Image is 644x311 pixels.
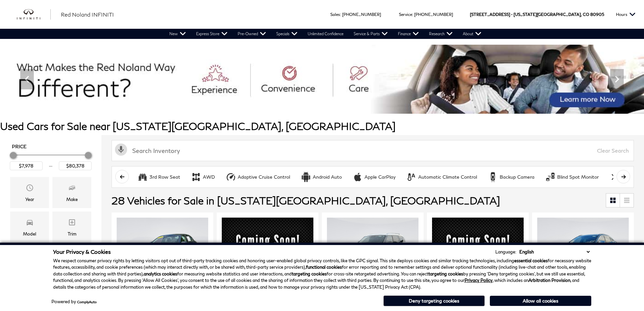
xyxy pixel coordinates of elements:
button: Blind Spot MonitorBlind Spot Monitor [542,170,602,184]
div: Adaptive Cruise Control [226,172,236,182]
a: Specials [271,29,303,39]
div: Blind Spot Monitor [557,174,599,180]
a: Service & Parts [349,29,393,39]
div: Automatic Climate Control [418,174,477,180]
div: AWD [191,172,201,182]
select: Language Select [518,248,591,255]
span: Red Noland INFINITI [61,11,114,18]
div: Model [23,230,36,238]
a: infiniti [17,9,51,20]
img: 2014 INFINITI Q50 Premium [222,218,313,288]
button: Allow all cookies [490,296,591,306]
span: Go to slide 1 [305,101,311,108]
div: AWD [203,174,215,180]
nav: Main Navigation [164,29,486,39]
a: Pre-Owned [233,29,271,39]
strong: targeting cookies [292,271,327,276]
span: Go to slide 3 [324,101,330,108]
a: [STREET_ADDRESS] • [US_STATE][GEOGRAPHIC_DATA], CO 80905 [470,12,604,17]
button: 3rd Row Seat3rd Row Seat [134,170,184,184]
span: Go to slide 2 [314,101,321,108]
button: Automatic Climate ControlAutomatic Climate Control [403,170,481,184]
span: Make [68,182,76,196]
button: scroll right [617,170,630,183]
div: TrimTrim [52,212,91,243]
span: Trim [68,217,76,230]
a: ComplyAuto [77,300,97,304]
a: Research [424,29,458,39]
h5: Price [12,143,90,150]
img: 2022 INFINITI QX80 LUXE [327,218,419,286]
span: : [412,12,413,17]
a: Express Store [191,29,233,39]
button: scroll left [115,170,129,183]
div: Year [25,196,34,203]
input: Minimum [10,161,43,170]
strong: targeting cookies [428,271,463,276]
div: YearYear [10,177,49,208]
input: Search Inventory [112,140,634,161]
div: 3rd Row Seat [138,172,148,182]
p: We respect consumer privacy rights by letting visitors opt out of third-party tracking cookies an... [53,258,591,291]
div: Language: [495,250,516,254]
svg: Click to toggle on voice search [115,143,127,156]
div: Previous [20,69,34,89]
div: Apple CarPlay [364,174,396,180]
a: Privacy Policy [464,277,493,283]
div: ModelModel [10,212,49,243]
span: Service [399,12,412,17]
div: Powered by [51,299,97,304]
button: Backup CameraBackup Camera [484,170,538,184]
span: : [340,12,341,17]
img: 2022 INFINITI QX60 LUXE [432,218,524,288]
input: Maximum [59,161,92,170]
div: Android Auto [313,174,342,180]
strong: essential cookies [514,258,548,263]
span: Your Privacy & Cookies [53,248,111,255]
div: Blind Spot Monitor [545,172,555,182]
div: Backup Camera [488,172,498,182]
div: 3rd Row Seat [149,174,180,180]
span: Year [26,182,34,196]
div: Backup Camera [500,174,534,180]
a: About [458,29,486,39]
strong: analytics cookies [144,271,177,276]
button: Android AutoAndroid Auto [297,170,345,184]
div: Adaptive Cruise Control [238,174,290,180]
strong: functional cookies [306,264,342,270]
strong: Arbitration Provision [528,277,570,283]
div: Trim [68,230,76,238]
div: Apple CarPlay [353,172,363,182]
div: MakeMake [52,177,91,208]
div: Minimum Price [10,152,17,159]
img: 2024 INFINITI QX55 SENSORY [537,218,629,286]
div: Make [66,196,78,203]
span: Model [26,217,34,230]
img: 2011 INFINITI G25 X [117,218,208,286]
div: Bluetooth [610,172,620,182]
div: Price [10,150,92,170]
div: Maximum Price [85,152,92,159]
button: Deny targeting cookies [383,295,485,306]
a: Unlimited Confidence [303,29,349,39]
span: 28 Vehicles for Sale in [US_STATE][GEOGRAPHIC_DATA], [GEOGRAPHIC_DATA] [112,194,500,206]
a: [PHONE_NUMBER] [342,12,381,17]
button: Adaptive Cruise ControlAdaptive Cruise Control [222,170,294,184]
a: Finance [393,29,424,39]
img: INFINITI [17,9,51,20]
a: New [164,29,191,39]
button: Apple CarPlayApple CarPlay [349,170,399,184]
button: AWDAWD [187,170,219,184]
span: Go to slide 4 [333,101,340,108]
div: Next [610,69,624,89]
a: Red Noland INFINITI [61,10,114,19]
div: Automatic Climate Control [406,172,416,182]
div: Android Auto [301,172,311,182]
a: [PHONE_NUMBER] [414,12,453,17]
span: Sales [330,12,340,17]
